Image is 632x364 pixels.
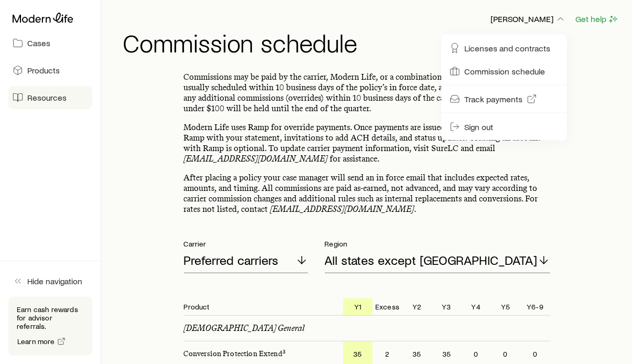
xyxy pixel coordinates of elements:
p: Y6-9 [520,298,550,315]
a: Cases [8,31,92,55]
span: Hide navigation [27,276,82,286]
p: Region [325,240,550,248]
span: Track payments [464,94,522,104]
p: Modern Life uses Ramp for override payments. Once payments are issued you will receive emails fro... [184,122,550,164]
span: Resources [27,92,67,103]
a: Resources [8,86,92,109]
p: Y3 [432,298,461,315]
p: Y4 [461,298,491,315]
a: [EMAIL_ADDRESS][DOMAIN_NAME] [270,204,415,214]
p: All states except [GEOGRAPHIC_DATA] [325,253,538,267]
a: Track payments [445,90,563,109]
h1: Commission schedule [123,30,619,55]
button: Hide navigation [8,270,92,293]
p: Y2 [402,298,431,315]
a: Licenses and contracts [445,39,563,58]
p: Earn cash rewards for advisor referrals. [17,305,84,330]
span: Learn more [17,338,55,345]
a: Commission schedule [445,62,563,81]
button: Get help [575,13,619,25]
a: 3 [282,349,286,358]
span: Products [27,65,60,76]
span: Sign out [464,122,493,132]
button: [PERSON_NAME] [490,13,566,26]
p: [DEMOGRAPHIC_DATA] General [184,323,305,334]
p: Excess [373,298,402,315]
p: Y5 [491,298,520,315]
p: Commissions may be paid by the carrier, Modern Life, or a combination of both. Carrier payments a... [184,72,550,114]
p: Preferred carriers [184,253,279,267]
a: Products [8,59,92,82]
p: Y1 [343,298,373,315]
p: Product [176,298,343,315]
span: Commission schedule [464,66,545,77]
sup: 3 [282,348,286,355]
span: Cases [27,38,50,48]
button: Sign out [445,117,563,136]
p: [PERSON_NAME] [491,14,566,24]
div: Earn cash rewards for advisor referrals.Learn more [8,297,92,356]
p: Carrier [184,240,308,248]
span: Licenses and contracts [464,43,550,53]
a: [EMAIL_ADDRESS][DOMAIN_NAME] [184,154,328,164]
p: After placing a policy your case manager will send an in force email that includes expected rates... [184,173,550,215]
